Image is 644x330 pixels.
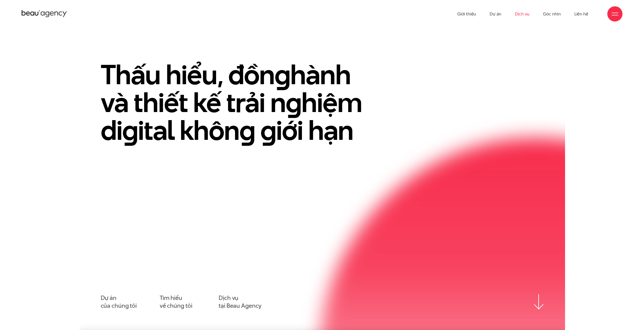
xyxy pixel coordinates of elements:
en: g [275,56,290,94]
en: g [286,83,301,121]
a: Tìm hiểuvề chúng tôi [160,294,192,310]
en: g [239,111,255,149]
h1: Thấu hiểu, đồn hành và thiết kế trải n hiệm di ital khôn iới hạn [101,61,379,144]
a: Dự áncủa chúng tôi [101,294,137,310]
en: g [260,111,276,149]
en: g [122,111,138,149]
a: Dịch vụtại Beau Agency [219,294,261,310]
